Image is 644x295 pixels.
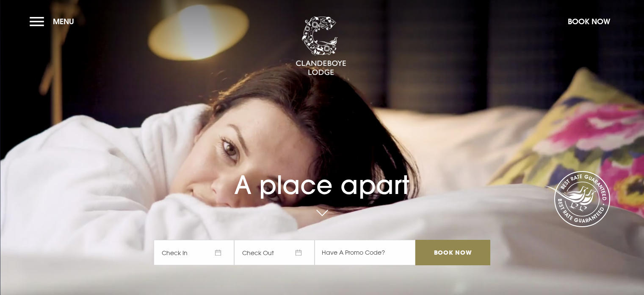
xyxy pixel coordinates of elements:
[154,240,234,265] span: Check In
[30,12,78,31] button: Menu
[315,240,415,265] input: Have A Promo Code?
[53,17,74,26] span: Menu
[296,17,346,76] img: Clandeboye Lodge
[415,240,490,265] input: Book Now
[154,152,490,200] h1: A place apart
[564,12,614,31] button: Book Now
[234,240,315,265] span: Check Out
